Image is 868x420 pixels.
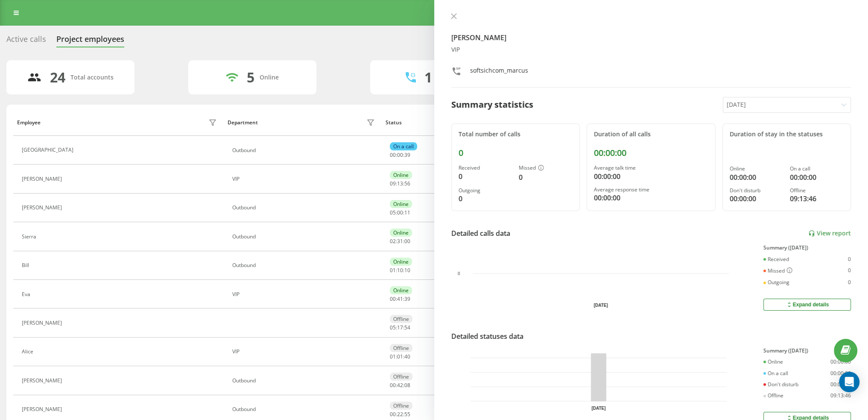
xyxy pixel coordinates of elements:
div: On a call [390,142,417,150]
span: 31 [397,238,403,245]
div: Detailed statuses data [451,331,523,341]
div: [PERSON_NAME] [22,205,64,211]
div: 0 [459,171,512,182]
text: 0 [458,271,460,276]
div: Online [390,200,412,208]
div: Summary ([DATE]) [763,348,851,354]
span: 41 [397,295,403,303]
div: 0 [459,148,573,158]
div: Online [390,258,412,266]
div: Expand details [786,301,829,308]
span: 55 [404,411,410,418]
div: 00:00:00 [830,359,851,365]
div: softsichcom_marcus [470,66,528,79]
div: Detailed calls data [451,228,510,238]
div: : : [390,181,410,187]
div: Оutbound [232,147,377,153]
div: Sierra [22,234,38,240]
div: [PERSON_NAME] [22,406,64,412]
div: Online [390,229,412,237]
div: Employee [17,120,41,126]
div: Project employees [56,35,124,48]
div: Duration of stay in the statuses [730,131,844,138]
div: 09:13:46 [790,194,844,204]
div: On a call [763,370,788,376]
div: Оutbound [232,378,377,384]
div: Online [730,166,783,172]
div: : : [390,325,410,331]
span: 13 [397,180,403,187]
button: Expand details [763,299,851,311]
div: 1 [424,69,432,85]
div: Online [260,74,279,81]
div: Don't disturb [730,188,783,194]
span: 00 [390,295,396,303]
div: 0 [848,279,851,285]
div: 5 [247,69,254,85]
span: 01 [390,267,396,274]
div: [PERSON_NAME] [22,176,64,182]
div: 00:00:00 [594,171,708,182]
span: 17 [397,324,403,331]
span: 01 [390,353,396,360]
div: Duration of all calls [594,131,708,138]
div: Оutbound [232,234,377,240]
div: Bill [22,262,31,268]
div: Online [390,171,412,179]
div: Missed [519,165,573,172]
span: 01 [397,353,403,360]
div: : : [390,267,410,273]
div: 00:00:00 [730,172,783,182]
div: Outgoing [459,188,512,194]
div: VIP [232,349,377,355]
div: Offline [390,402,412,410]
div: 00:00:00 [594,193,708,203]
text: [DATE] [591,406,605,411]
div: Missed [763,267,792,274]
div: Eva [22,291,32,297]
div: Offline [390,344,412,352]
span: 10 [404,267,410,274]
div: [GEOGRAPHIC_DATA] [22,147,76,153]
div: Online [763,359,783,365]
div: Alice [22,349,35,355]
div: Total number of calls [459,131,573,138]
div: : : [390,382,410,388]
div: Received [459,165,512,171]
div: Total accounts [70,74,114,81]
div: 00:00:00 [790,172,844,182]
span: 56 [404,180,410,187]
span: 11 [404,209,410,216]
div: Offline [390,373,412,381]
div: Average response time [594,187,708,193]
span: 00 [397,151,403,159]
div: 00:00:00 [830,370,851,376]
div: Open Intercom Messenger [839,372,859,392]
div: 00:00:00 [730,194,783,204]
div: : : [390,210,410,216]
span: 22 [397,411,403,418]
div: Received [763,256,789,262]
div: Offline [390,315,412,323]
span: 00 [390,151,396,159]
span: 39 [404,295,410,303]
text: [DATE] [594,303,608,308]
div: Online [390,286,412,294]
div: Summary statistics [451,98,533,111]
div: Оutbound [232,262,377,268]
span: 40 [404,353,410,360]
div: : : [390,152,410,158]
span: 05 [390,324,396,331]
div: 0 [848,267,851,274]
div: Outgoing [763,279,789,285]
div: Offline [790,188,844,194]
span: 10 [397,267,403,274]
div: Status [386,120,402,126]
div: On a call [790,166,844,172]
div: Оutbound [232,406,377,412]
div: 09:13:46 [830,393,851,399]
span: 00 [404,238,410,245]
div: Offline [763,393,783,399]
div: Department [228,120,258,126]
span: 54 [404,324,410,331]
